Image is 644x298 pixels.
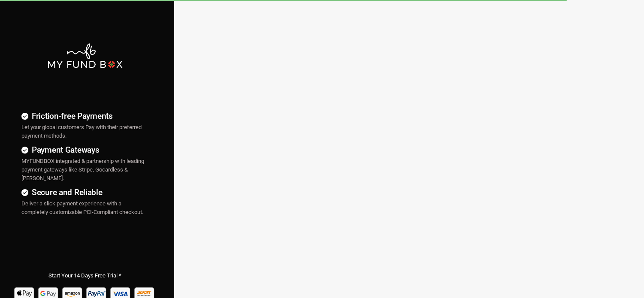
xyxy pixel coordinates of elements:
[21,110,148,122] h4: Friction-free Payments
[21,124,142,139] span: Let your global customers Pay with their preferred payment methods.
[47,42,123,69] img: mfbwhite.png
[21,186,148,199] h4: Secure and Reliable
[21,200,143,215] span: Deliver a slick payment experience with a completely customizable PCI-Compliant checkout.
[21,144,148,156] h4: Payment Gateways
[21,158,144,181] span: MYFUNDBOX integrated & partnership with leading payment gateways like Stripe, Gocardless & [PERSO...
